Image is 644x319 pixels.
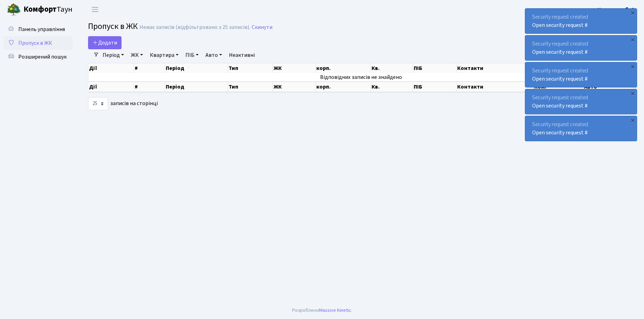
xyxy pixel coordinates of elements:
[86,4,104,15] button: Переключити навігацію
[88,82,134,92] th: Дії
[525,89,637,114] div: Security request created
[93,39,117,47] span: Додати
[629,90,636,97] div: ×
[18,25,65,33] span: Панель управління
[183,49,201,61] a: ПІБ
[18,39,52,47] span: Пропуск в ЖК
[456,82,534,92] th: Контакти
[629,9,636,16] div: ×
[532,21,588,29] a: Open security request #
[273,63,316,73] th: ЖК
[532,102,588,110] a: Open security request #
[413,82,456,92] th: ПІБ
[7,3,21,17] img: logo.png
[88,36,122,49] a: Додати
[23,4,73,16] span: Таун
[226,49,258,61] a: Неактивні
[456,63,534,73] th: Контакти
[203,49,225,61] a: Авто
[3,50,73,64] a: Розширений пошук
[88,63,134,73] th: Дії
[316,63,371,73] th: корп.
[292,307,352,314] div: Розроблено .
[88,97,158,110] label: записів на сторінці
[629,63,636,70] div: ×
[88,73,634,81] td: Відповідних записів не знайдено
[3,22,73,36] a: Панель управління
[273,82,316,92] th: ЖК
[228,63,273,73] th: Тип
[128,49,146,61] a: ЖК
[525,35,637,60] div: Security request created
[413,63,456,73] th: ПІБ
[252,24,272,31] a: Скинути
[23,4,57,15] b: Комфорт
[18,53,67,61] span: Розширений пошук
[88,20,138,32] span: Пропуск в ЖК
[88,97,108,110] select: записів на сторінці
[228,82,273,92] th: Тип
[319,307,351,314] a: Massive Kinetic
[371,82,413,92] th: Кв.
[629,117,636,124] div: ×
[147,49,181,61] a: Квартира
[165,82,228,92] th: Період
[165,63,228,73] th: Період
[140,24,250,31] div: Немає записів (відфільтровано з 25 записів).
[532,48,588,56] a: Open security request #
[525,9,637,33] div: Security request created
[525,116,637,141] div: Security request created
[134,63,165,73] th: #
[629,36,636,43] div: ×
[316,82,371,92] th: корп.
[100,49,127,61] a: Період
[532,75,588,83] a: Open security request #
[532,129,588,136] a: Open security request #
[525,62,637,87] div: Security request created
[371,63,413,73] th: Кв.
[134,82,165,92] th: #
[3,36,73,50] a: Пропуск в ЖК
[597,6,636,14] a: Консьєрж б. 4.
